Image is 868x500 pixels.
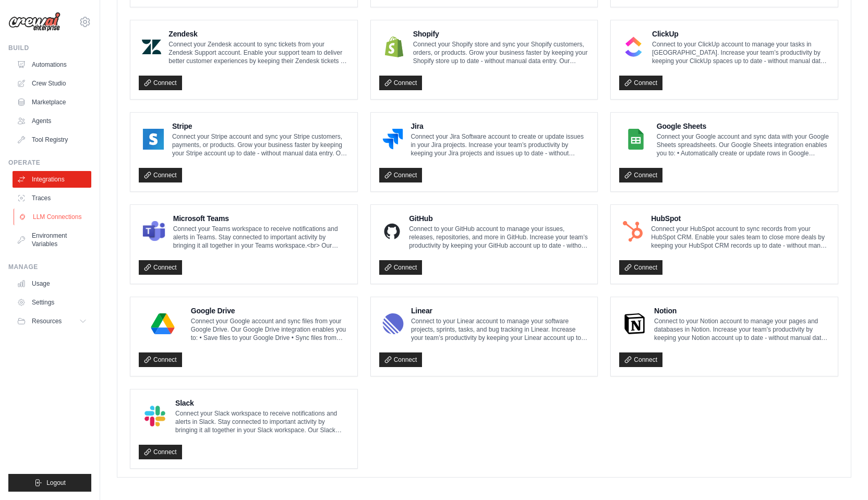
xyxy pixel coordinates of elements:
[191,306,349,316] h4: Google Drive
[654,317,829,342] p: Connect to your Notion account to manage your pages and databases in Notion. Increase your team’s...
[413,40,589,65] p: Connect your Shopify store and sync your Shopify customers, orders, or products. Grow your busine...
[46,479,66,487] span: Logout
[13,113,91,129] a: Agents
[382,221,402,242] img: GitHub Logo
[622,221,644,242] img: HubSpot Logo
[139,352,182,367] a: Connect
[657,132,829,157] p: Connect your Google account and sync data with your Google Sheets spreadsheets. Our Google Sheets...
[13,275,91,292] a: Usage
[142,221,166,242] img: Microsoft Teams Logo
[657,121,829,131] h4: Google Sheets
[411,121,589,131] h4: Jira
[8,12,61,32] img: Logo
[142,313,184,334] img: Google Drive Logo
[382,36,406,57] img: Shopify Logo
[13,131,91,148] a: Tool Registry
[382,129,404,150] img: Jira Logo
[411,132,589,157] p: Connect your Jira Software account to create or update issues in your Jira projects. Increase you...
[619,352,662,367] a: Connect
[652,29,829,39] h4: ClickUp
[13,190,91,206] a: Traces
[175,409,349,434] p: Connect your Slack workspace to receive notifications and alerts in Slack. Stay connected to impo...
[379,260,423,275] a: Connect
[8,158,91,167] div: Operate
[13,94,91,111] a: Marketplace
[651,225,829,250] p: Connect your HubSpot account to sync records from your HubSpot CRM. Enable your sales team to clo...
[142,36,161,57] img: Zendesk Logo
[654,306,829,316] h4: Notion
[139,76,182,90] a: Connect
[411,317,589,342] p: Connect to your Linear account to manage your software projects, sprints, tasks, and bug tracking...
[651,213,829,224] h4: HubSpot
[379,168,423,182] a: Connect
[619,168,662,182] a: Connect
[14,209,92,225] a: LLM Connections
[8,474,91,492] button: Logout
[13,56,91,73] a: Automations
[379,76,423,90] a: Connect
[168,40,348,65] p: Connect your Zendesk account to sync tickets from your Zendesk Support account. Enable your suppo...
[622,36,645,57] img: ClickUp Logo
[142,129,165,150] img: Stripe Logo
[619,260,662,275] a: Connect
[173,213,349,224] h4: Microsoft Teams
[142,406,168,426] img: Slack Logo
[13,294,91,311] a: Settings
[139,260,182,275] a: Connect
[13,313,91,330] button: Resources
[173,225,349,250] p: Connect your Teams workspace to receive notifications and alerts in Teams. Stay connected to impo...
[411,306,589,316] h4: Linear
[168,29,348,39] h4: Zendesk
[8,263,91,271] div: Manage
[139,445,182,459] a: Connect
[413,29,589,39] h4: Shopify
[409,225,589,250] p: Connect to your GitHub account to manage your issues, releases, repositories, and more in GitHub....
[652,40,829,65] p: Connect to your ClickUp account to manage your tasks in [GEOGRAPHIC_DATA]. Increase your team’s p...
[8,44,91,52] div: Build
[622,129,649,150] img: Google Sheets Logo
[379,352,423,367] a: Connect
[191,317,349,342] p: Connect your Google account and sync files from your Google Drive. Our Google Drive integration e...
[175,398,349,408] h4: Slack
[409,213,589,224] h4: GitHub
[32,317,62,325] span: Resources
[622,313,647,334] img: Notion Logo
[139,168,182,182] a: Connect
[13,75,91,92] a: Crew Studio
[13,227,91,252] a: Environment Variables
[619,76,662,90] a: Connect
[172,132,349,157] p: Connect your Stripe account and sync your Stripe customers, payments, or products. Grow your busi...
[13,171,91,188] a: Integrations
[382,313,404,334] img: Linear Logo
[172,121,349,131] h4: Stripe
